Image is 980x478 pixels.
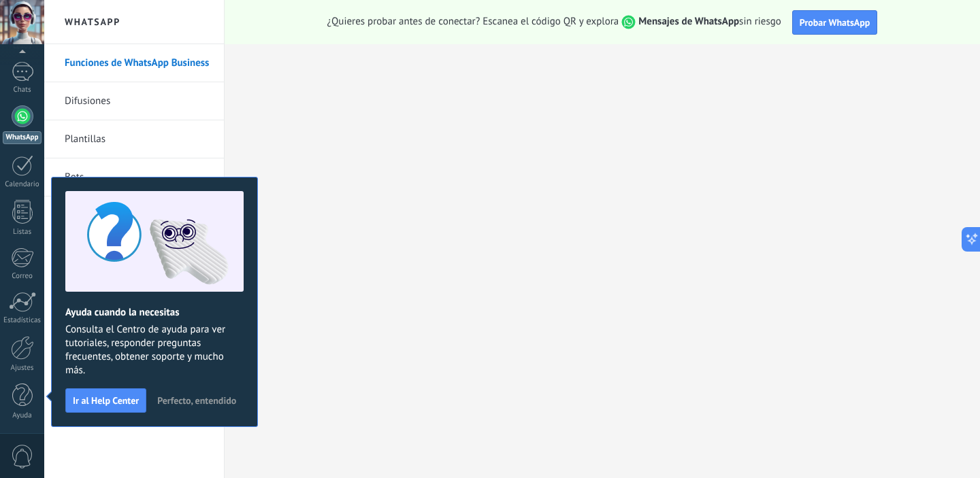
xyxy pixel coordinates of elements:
a: Bots [65,158,210,197]
a: Difusiones [65,82,210,120]
div: WhatsApp [3,131,42,144]
li: Funciones de WhatsApp Business [44,44,224,82]
a: Plantillas [65,120,210,158]
div: Ajustes [3,364,42,373]
div: Listas [3,228,42,237]
button: Probar WhatsApp [792,10,878,35]
button: Ir al Help Center [65,388,146,413]
h2: Ayuda cuando la necesitas [65,306,244,319]
span: Perfecto, entendido [157,396,236,405]
span: Ir al Help Center [73,396,139,405]
span: ¿Quieres probar antes de conectar? Escanea el código QR y explora sin riesgo [327,15,781,29]
span: Consulta el Centro de ayuda para ver tutoriales, responder preguntas frecuentes, obtener soporte ... [65,323,244,377]
strong: Mensajes de WhatsApp [638,15,739,28]
a: Funciones de WhatsApp Business [65,44,210,82]
div: Correo [3,272,42,281]
div: Calendario [3,180,42,189]
button: Perfecto, entendido [151,390,242,411]
li: Bots [44,158,224,197]
li: Difusiones [44,82,224,120]
span: Probar WhatsApp [800,16,870,29]
div: Chats [3,86,42,95]
div: Ayuda [3,411,42,420]
div: Estadísticas [3,316,42,325]
li: Plantillas [44,120,224,158]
